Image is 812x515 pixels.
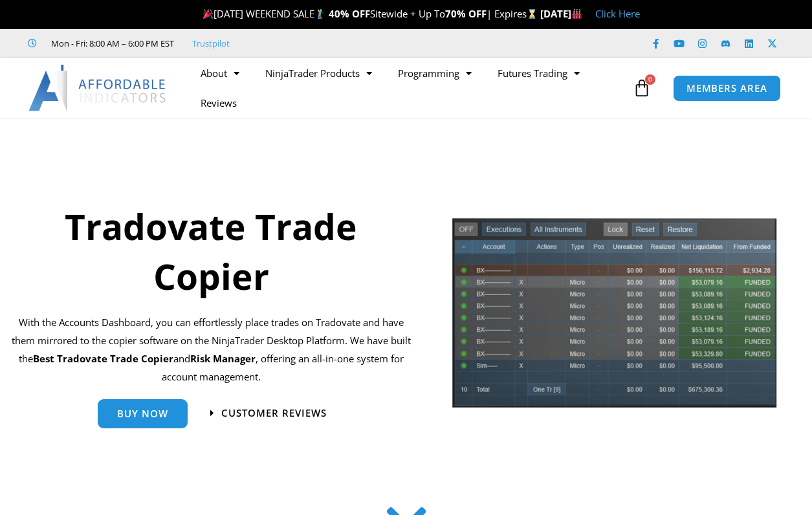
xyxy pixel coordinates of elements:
[595,7,640,20] a: Click Here
[572,9,582,19] img: 🏭
[10,314,412,386] p: With the Accounts Dashboard, you can effortlessly place trades on Tradovate and have them mirrore...
[329,7,370,20] strong: 40% OFF
[10,201,412,301] h1: Tradovate Trade Copier
[527,9,537,19] img: ⌛
[221,408,327,418] span: Customer Reviews
[210,408,327,418] a: Customer Reviews
[315,9,325,19] img: 🏌️‍♂️
[192,36,230,51] a: Trustpilot
[252,58,385,88] a: NinjaTrader Products
[451,217,777,416] img: tradecopier | Affordable Indicators – NinjaTrader
[445,7,487,20] strong: 70% OFF
[117,409,168,419] span: Buy Now
[33,352,173,365] strong: Best Tradovate Trade Copier
[540,7,582,20] strong: [DATE]
[673,75,781,102] a: MEMBERS AREA
[188,58,252,88] a: About
[188,58,630,118] nav: Menu
[645,74,655,85] span: 0
[28,65,168,111] img: LogoAI | Affordable Indicators – NinjaTrader
[188,88,250,118] a: Reviews
[200,7,540,20] span: [DATE] WEEKEND SALE Sitewide + Up To | Expires
[686,83,767,93] span: MEMBERS AREA
[203,9,213,19] img: 🎉
[485,58,593,88] a: Futures Trading
[385,58,485,88] a: Programming
[98,399,188,428] a: Buy Now
[190,352,256,365] strong: Risk Manager
[48,36,174,51] span: Mon - Fri: 8:00 AM – 6:00 PM EST
[613,69,670,107] a: 0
